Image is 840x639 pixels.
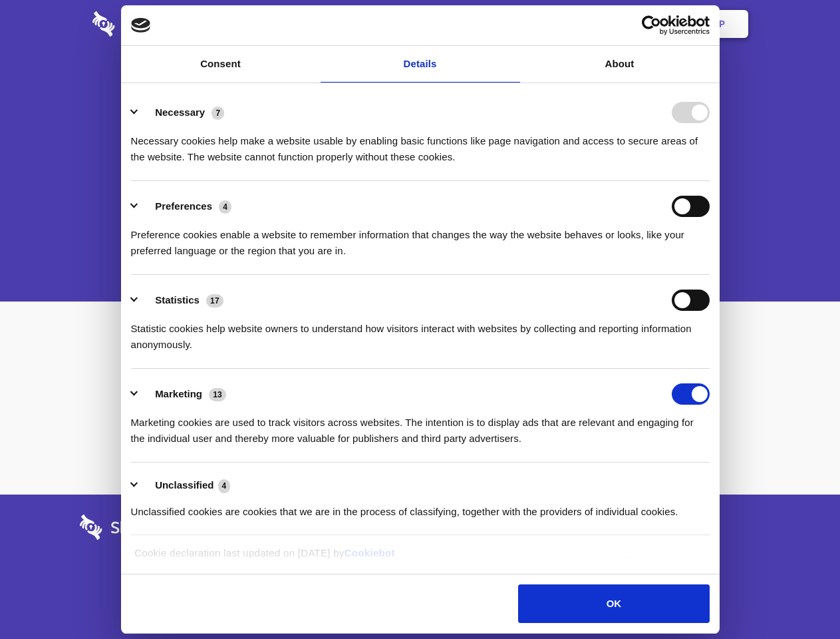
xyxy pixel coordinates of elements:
button: Preferences (4) [131,196,240,217]
a: About [520,46,720,83]
button: Marketing (13) [131,383,235,405]
label: Statistics [155,294,200,306]
div: Cookie declaration last updated on [DATE] by [124,545,716,571]
span: 17 [206,294,223,308]
a: Details [321,46,520,83]
button: Necessary (7) [131,102,233,123]
div: Necessary cookies help make a website usable by enabling basic functions like page navigation and... [131,123,710,165]
span: 4 [219,200,231,214]
img: logo-wordmark-white-trans-d4663122ce5f474addd5e946df7df03e33cb6a1c49d2221995e7729f52c070b2.svg [80,515,194,540]
div: Unclassified cookies are cookies that we are in the process of classifying, together with the pro... [131,494,710,520]
img: logo [131,18,151,33]
a: Consent [121,46,321,83]
img: logo-wordmark-white-trans-d4663122ce5f474addd5e946df7df03e33cb6a1c49d2221995e7729f52c070b2.svg [92,11,206,37]
button: OK [518,584,709,623]
div: Statistic cookies help website owners to understand how visitors interact with websites by collec... [131,311,710,353]
span: 7 [211,106,224,120]
a: Usercentrics Cookiebot - opens in a new window [593,15,710,35]
div: Preference cookies enable a website to remember information that changes the way the website beha... [131,217,710,259]
a: Cookiebot [345,547,395,558]
a: Pricing [390,3,448,45]
label: Preferences [155,200,212,212]
button: Statistics (17) [131,290,232,311]
label: Necessary [155,106,205,118]
span: 4 [218,479,231,493]
div: Marketing cookies are used to track visitors across websites. The intention is to display ads tha... [131,405,710,447]
a: Contact [539,3,601,45]
a: Login [603,3,661,45]
label: Marketing [155,388,202,399]
button: Unclassified (4) [131,477,239,494]
span: 13 [209,388,226,401]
